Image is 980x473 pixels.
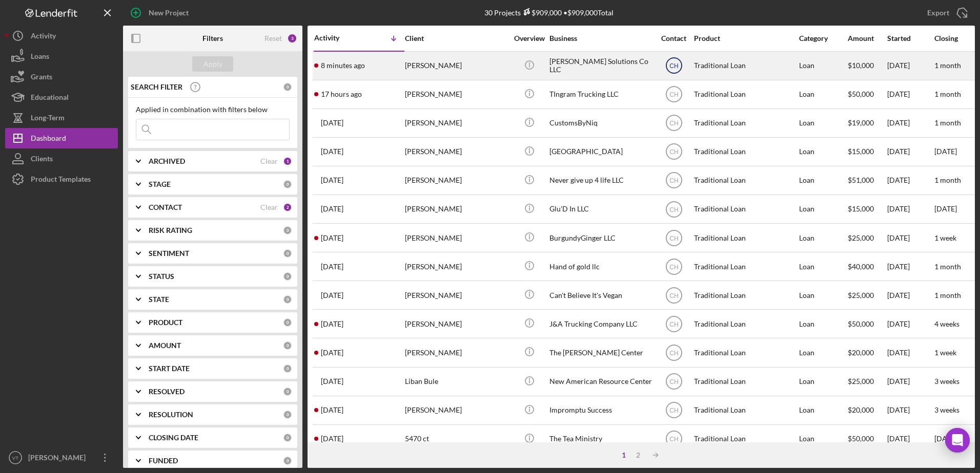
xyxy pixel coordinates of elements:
div: [PERSON_NAME] [405,196,507,223]
b: STATE [149,295,169,304]
div: Long-Term [31,107,65,131]
div: Product Templates [31,169,91,192]
div: Loan [799,138,847,165]
div: 0 [283,410,292,419]
text: CH [669,206,678,213]
time: 2025-08-26 21:51 [321,205,343,213]
div: Category [799,34,847,42]
text: CH [669,148,678,156]
div: Traditional Loan [694,81,797,108]
div: Activity [31,26,56,49]
div: [PERSON_NAME] [405,110,507,137]
span: $40,000 [848,262,874,271]
div: J&A Trucking Company LLC [549,310,652,337]
div: Hand of gold llc [549,253,652,280]
div: 0 [283,364,292,373]
text: CH [669,177,678,184]
div: Never give up 4 life LLC [549,167,652,194]
div: 0 [283,341,292,350]
div: 5470 ct [405,425,507,453]
div: 0 [283,249,292,258]
time: 2025-08-19 17:47 [321,320,343,328]
div: Reset [264,34,282,42]
b: STAGE [149,180,171,188]
text: CH [669,436,678,443]
b: RESOLVED [149,388,185,396]
b: PRODUCT [149,318,182,327]
div: Apply [203,56,222,72]
text: CH [669,91,678,98]
div: 0 [283,226,292,235]
div: Traditional Loan [694,282,797,309]
span: $25,000 [848,291,874,299]
div: Product [694,34,797,42]
div: Applied in combination with filters below [136,105,290,114]
div: CustomsByNiq [549,110,652,137]
text: CH [669,263,678,270]
div: Traditional Loan [694,196,797,223]
div: 30 Projects • $909,000 Total [484,8,614,17]
div: Traditional Loan [694,253,797,280]
div: Loan [799,110,847,137]
button: Educational [5,87,118,107]
time: 3 weeks [934,405,959,414]
b: CLOSING DATE [149,434,198,442]
b: RESOLUTION [149,411,193,419]
b: SEARCH FILTER [131,83,182,91]
time: 3 weeks [934,377,959,385]
button: Long-Term [5,107,118,128]
div: Traditional Loan [694,368,797,395]
div: [DATE] [887,110,933,137]
div: Educational [31,87,69,110]
div: [PERSON_NAME] [405,81,507,108]
div: [DATE] [887,196,933,223]
div: Export [927,3,949,23]
span: $10,000 [848,61,874,70]
time: 2025-09-02 15:45 [321,147,343,156]
div: [PERSON_NAME] Solutions Co LLC [549,52,652,79]
div: Loan [799,397,847,424]
div: Dashboard [31,128,66,151]
b: FUNDED [149,457,178,465]
b: CONTACT [149,203,182,211]
div: Traditional Loan [694,310,797,337]
div: Amount [848,34,886,42]
div: [DATE] [887,425,933,453]
div: [PERSON_NAME] [405,167,507,194]
div: BurgundyGinger LLC [549,224,652,251]
div: Clear [260,203,278,211]
time: 2025-08-09 14:11 [321,349,343,357]
text: CH [669,407,678,414]
div: [PERSON_NAME] [405,138,507,165]
span: $51,000 [848,176,874,184]
div: [PERSON_NAME] [405,52,507,79]
text: CH [669,62,678,70]
time: 1 month [934,291,961,299]
time: 1 month [934,262,961,271]
div: [PERSON_NAME] [405,282,507,309]
button: Activity [5,26,118,46]
button: VT[PERSON_NAME] [5,447,118,468]
span: $25,000 [848,377,874,385]
div: The Tea Ministry [549,425,652,453]
div: 1 [617,451,631,459]
span: $20,000 [848,405,874,414]
text: CH [669,350,678,357]
div: [PERSON_NAME] [26,447,92,470]
div: Loan [799,224,847,251]
div: [GEOGRAPHIC_DATA] [549,138,652,165]
text: CH [669,234,678,242]
time: [DATE] [934,147,957,156]
time: 2025-08-08 03:13 [321,435,343,443]
button: Grants [5,67,118,87]
time: 2025-09-02 18:57 [321,119,343,127]
span: $50,000 [848,90,874,98]
div: Loan [799,310,847,337]
div: Loan [799,425,847,453]
text: CH [669,292,678,299]
div: 0 [283,180,292,189]
time: 1 week [934,348,956,357]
